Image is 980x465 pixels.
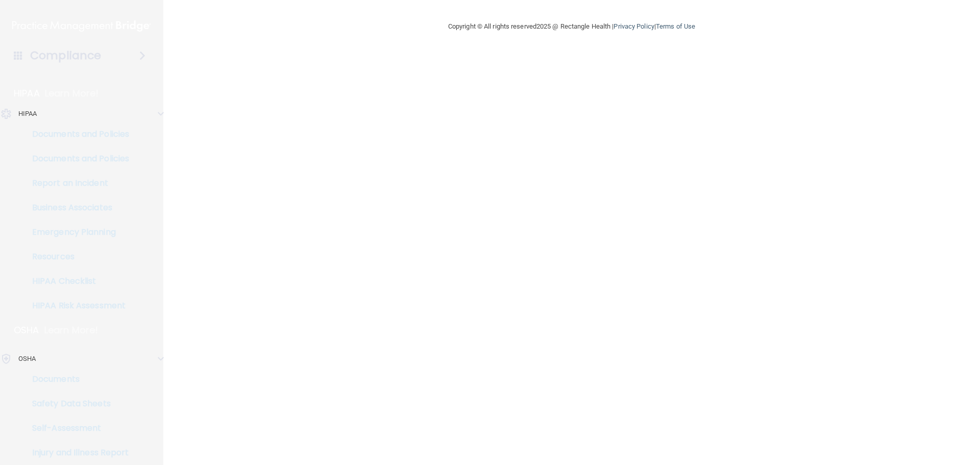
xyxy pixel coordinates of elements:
p: Learn More! [44,324,99,336]
a: Terms of Use [656,22,695,30]
p: HIPAA [18,108,37,120]
p: HIPAA Risk Assessment [7,301,146,311]
p: Business Associates [7,203,146,213]
p: HIPAA Checklist [7,276,146,286]
p: HIPAA [14,87,40,100]
img: PMB logo [12,16,151,36]
p: Report an Incident [7,178,146,188]
a: Privacy Policy [614,22,654,30]
p: Resources [7,252,146,262]
p: Documents [7,374,146,384]
p: OSHA [14,324,39,336]
p: OSHA [18,353,36,365]
div: Copyright © All rights reserved 2025 @ Rectangle Health | | [385,10,758,43]
p: Documents and Policies [7,129,146,139]
p: Documents and Policies [7,154,146,164]
p: Emergency Planning [7,227,146,237]
h4: Compliance [30,48,101,63]
p: Self-Assessment [7,423,146,433]
p: Learn More! [45,87,99,100]
p: Safety Data Sheets [7,399,146,409]
p: Injury and Illness Report [7,448,146,458]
